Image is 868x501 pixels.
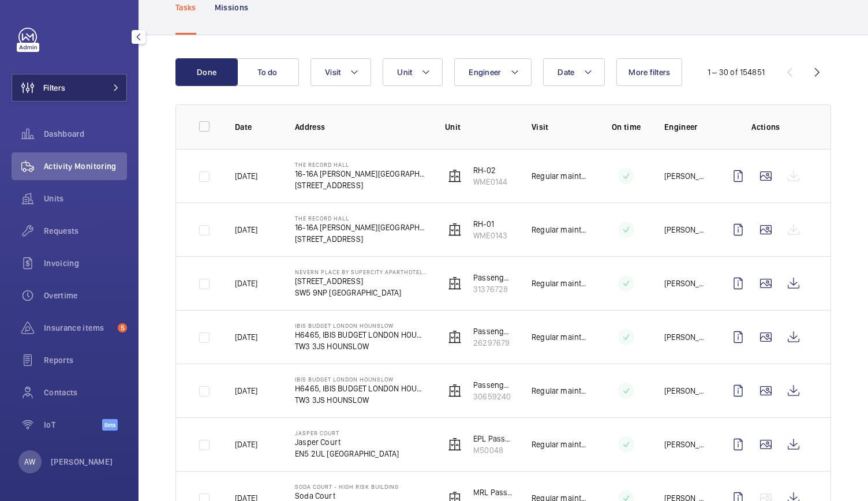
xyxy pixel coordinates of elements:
p: On time [607,121,646,133]
span: Insurance items [44,322,113,334]
p: Regular maintenance [532,170,588,182]
p: H6465, IBIS BUDGET LONDON HOUNSLOW, [STREET_ADDRESS] [295,329,426,341]
p: Actions [724,121,807,133]
p: 31376728 [473,283,513,295]
p: 16-16A [PERSON_NAME][GEOGRAPHIC_DATA] [295,168,426,180]
p: [STREET_ADDRESS] [295,233,426,245]
p: Missions [215,2,249,13]
img: elevator.svg [448,330,462,344]
p: M50048 [473,444,513,456]
button: Done [175,58,238,86]
p: [DATE] [235,439,257,450]
p: Visit [532,121,588,133]
p: WME0143 [473,230,507,241]
button: To do [237,58,299,86]
button: Date [543,58,605,86]
p: Jasper Court [295,429,399,436]
p: [DATE] [235,224,257,235]
p: [PERSON_NAME] [664,439,706,450]
span: Invoicing [44,257,127,269]
p: [DATE] [235,170,257,182]
img: elevator.svg [448,169,462,183]
p: [PERSON_NAME] [664,331,706,343]
p: Unit [445,121,513,133]
p: H6465, IBIS BUDGET LONDON HOUNSLOW, [STREET_ADDRESS] [295,383,426,394]
img: elevator.svg [448,223,462,237]
p: The Record Hall [295,161,426,168]
span: Activity Monitoring [44,160,127,172]
p: 30659240 [473,391,513,402]
span: Beta [102,419,118,431]
p: 26297679 [473,337,513,349]
p: [STREET_ADDRESS] [295,275,426,287]
p: IBIS BUDGET LONDON HOUNSLOW [295,322,426,329]
span: Contacts [44,387,127,398]
p: Regular maintenance [532,439,588,450]
p: Passenger Lift 1 L/H [473,326,513,337]
p: 16-16A [PERSON_NAME][GEOGRAPHIC_DATA] [295,222,426,233]
p: Date [235,121,276,133]
p: RH-01 [473,218,507,230]
p: [PERSON_NAME] [664,278,706,289]
p: IBIS BUDGET LONDON HOUNSLOW [295,376,426,383]
span: Overtime [44,290,127,301]
p: Passenger Lift [473,272,513,283]
p: Tasks [175,2,196,13]
p: Address [295,121,426,133]
p: RH-02 [473,164,507,176]
div: 1 – 30 of 154851 [708,66,765,78]
p: MRL Passenger Lift No 2 [473,487,513,498]
img: elevator.svg [448,384,462,398]
span: Date [558,68,574,77]
p: Regular maintenance [532,331,588,343]
button: Engineer [454,58,532,86]
p: Nevern Place by Supercity Aparthotels [295,268,426,275]
span: Visit [325,68,341,77]
p: Regular maintenance [532,385,588,397]
p: The Record Hall [295,215,426,222]
span: IoT [44,419,102,431]
p: [DATE] [235,278,257,289]
span: Filters [43,82,65,94]
p: Jasper Court [295,436,399,448]
button: Filters [12,74,127,102]
p: Passenger Lift 2 R/H [473,379,513,391]
span: Reports [44,354,127,366]
span: Units [44,193,127,204]
p: [PERSON_NAME] [664,224,706,235]
p: EPL Passenger Lift [473,433,513,444]
button: More filters [616,58,682,86]
p: Regular maintenance [532,224,588,235]
p: SW5 9NP [GEOGRAPHIC_DATA] [295,287,426,298]
p: [STREET_ADDRESS] [295,180,426,191]
span: Engineer [469,68,501,77]
span: Dashboard [44,128,127,140]
p: WME0144 [473,176,507,188]
p: AW [24,456,35,468]
button: Visit [310,58,371,86]
p: [PERSON_NAME] [51,456,113,468]
p: Soda Court - High Risk Building [295,483,399,490]
span: Requests [44,225,127,237]
img: elevator.svg [448,276,462,290]
p: Regular maintenance [532,278,588,289]
button: Unit [383,58,443,86]
span: More filters [628,68,670,77]
p: [DATE] [235,385,257,397]
p: [PERSON_NAME] [664,385,706,397]
span: Unit [397,68,412,77]
p: [PERSON_NAME] [664,170,706,182]
p: [DATE] [235,331,257,343]
span: 5 [118,323,127,332]
p: TW3 3JS HOUNSLOW [295,394,426,406]
p: TW3 3JS HOUNSLOW [295,341,426,352]
img: elevator.svg [448,438,462,451]
p: EN5 2UL [GEOGRAPHIC_DATA] [295,448,399,459]
p: Engineer [664,121,706,133]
